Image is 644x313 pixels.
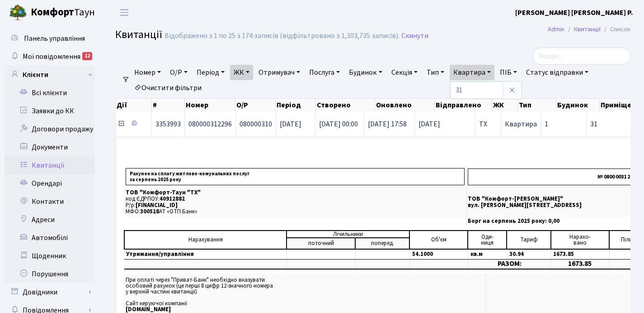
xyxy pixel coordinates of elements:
[5,247,95,265] a: Щоденник
[136,201,178,209] span: [FINANCIAL_ID]
[355,238,409,249] td: поперед.
[5,29,95,48] a: Панель управління
[306,65,343,80] a: Послуга
[388,65,421,80] a: Секція
[160,195,185,203] span: 40912882
[24,34,85,43] span: Панель управління
[556,99,600,111] th: Будинок
[131,65,165,80] a: Номер
[409,249,468,260] td: 54.1000
[124,231,287,249] td: Нарахування
[155,119,181,129] span: 3353993
[240,119,272,129] span: 080000310
[276,99,316,111] th: Період
[507,231,550,249] td: Тариф
[375,99,435,111] th: Оновлено
[31,5,95,20] span: Таун
[5,174,95,193] a: Орендарі
[31,5,74,19] b: Комфорт
[287,231,409,238] td: Лічильники
[468,260,551,269] td: РАЗОМ:
[5,156,95,174] a: Квитанції
[505,119,537,129] span: Квартира
[496,65,521,80] a: ПІБ
[574,24,601,34] a: Квитанції
[5,265,95,283] a: Порушення
[126,168,465,185] p: Рахунок на сплату житлово-комунальних послуг за серпень 2025 року
[5,102,95,120] a: Заявки до КК
[131,80,205,96] a: Очистити фільтри
[423,65,448,80] a: Тип
[551,260,609,269] td: 1673.85
[165,32,400,40] div: Відображено з 1 по 25 з 174 записів (відфільтровано з 1,303,735 записів).
[126,202,465,208] p: Р/р:
[551,249,609,260] td: 1673.85
[23,52,80,62] span: Мої повідомлення
[5,283,95,301] a: Довідники
[345,65,385,80] a: Будинок
[435,99,493,111] th: Відправлено
[140,207,159,216] span: 300528
[548,24,564,34] a: Admin
[450,65,494,80] a: Квартира
[124,249,287,260] td: Утримання/управління
[280,119,301,129] span: [DATE]
[522,65,592,80] a: Статус відправки
[230,65,253,80] a: ЖК
[5,84,95,102] a: Всі клієнти
[5,120,95,138] a: Договори продажу
[534,20,644,39] nav: breadcrumb
[152,99,185,111] th: #
[5,229,95,247] a: Автомобілі
[401,32,428,40] a: Скинути
[507,249,550,260] td: 30.94
[409,231,468,249] td: Об'єм
[185,99,235,111] th: Номер
[468,249,507,260] td: кв.м
[316,99,376,111] th: Створено
[5,193,95,211] a: Контакти
[590,120,641,128] span: 31
[113,5,136,20] button: Переключити навігацію
[235,99,276,111] th: О/Р
[518,99,556,111] th: Тип
[166,65,191,80] a: О/Р
[5,48,95,66] a: Мої повідомлення12
[551,231,609,249] td: Нарахо- вано
[115,27,162,43] span: Квитанції
[418,120,471,128] span: [DATE]
[126,196,465,202] p: код ЄДРПОУ:
[188,119,232,129] span: 080000312296
[532,48,630,65] input: Пошук...
[515,7,633,18] a: [PERSON_NAME] [PERSON_NAME] Р.
[468,231,507,249] td: Оди- ниця
[193,65,228,80] a: Період
[287,238,355,249] td: поточний
[126,190,465,196] p: ТОВ "Комфорт-Таун "ТХ"
[5,66,95,84] a: Клієнти
[82,52,92,60] div: 12
[116,99,152,111] th: Дії
[601,24,630,34] li: Список
[545,119,548,129] span: 1
[319,119,358,129] span: [DATE] 00:00
[126,209,465,215] p: МФО: АТ «ОТП Банк»
[5,211,95,229] a: Адреси
[492,99,518,111] th: ЖК
[368,119,407,129] span: [DATE] 17:58
[255,65,304,80] a: Отримувач
[479,120,497,128] span: ТХ
[9,4,27,22] img: logo.png
[5,138,95,156] a: Документи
